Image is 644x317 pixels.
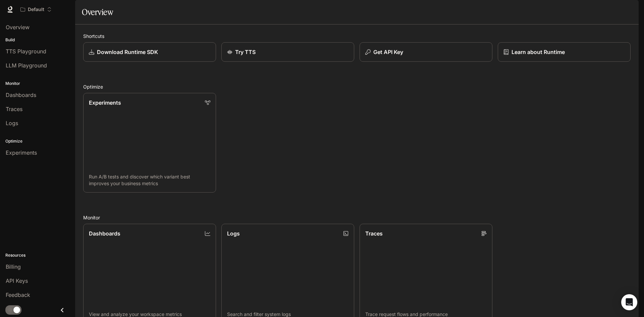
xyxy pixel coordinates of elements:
a: ExperimentsRun A/B tests and discover which variant best improves your business metrics [83,93,216,193]
p: Experiments [89,99,121,107]
a: Try TTS [221,42,354,62]
div: Open Intercom Messenger [621,294,637,310]
p: Dashboards [89,229,120,237]
p: Default [28,7,44,12]
p: Run A/B tests and discover which variant best improves your business metrics [89,173,210,187]
p: Get API Key [373,48,403,56]
button: Get API Key [360,42,492,62]
p: Logs [227,229,240,237]
h2: Monitor [83,214,631,221]
p: Try TTS [235,48,256,56]
h2: Shortcuts [83,33,631,40]
h2: Optimize [83,83,631,90]
p: Download Runtime SDK [97,48,158,56]
h1: Overview [82,5,113,19]
a: Download Runtime SDK [83,42,216,62]
button: Open workspace menu [17,3,55,16]
p: Learn about Runtime [512,48,565,56]
p: Traces [365,229,383,237]
a: Learn about Runtime [498,42,631,62]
